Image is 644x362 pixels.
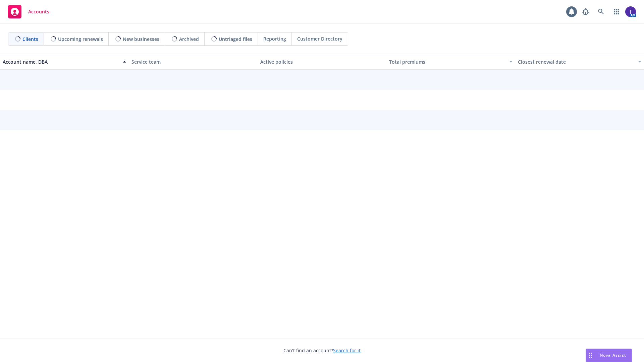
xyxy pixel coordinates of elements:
a: Report a Bug [579,5,592,18]
div: Service team [131,58,255,65]
span: Upcoming renewals [58,36,103,43]
button: Total premiums [386,54,515,70]
a: Search [594,5,608,18]
span: Untriaged files [219,36,252,43]
span: Accounts [28,9,49,14]
span: New businesses [123,36,159,43]
a: Switch app [610,5,623,18]
button: Closest renewal date [515,54,644,70]
span: Archived [179,36,199,43]
span: Reporting [263,35,286,42]
button: Active policies [258,54,386,70]
button: Service team [129,54,258,70]
div: Account name, DBA [3,58,119,65]
div: Total premiums [389,58,505,65]
span: Clients [22,36,38,43]
span: Customer Directory [297,35,342,42]
a: Search for it [333,347,361,354]
button: Nova Assist [586,349,632,362]
a: Accounts [5,2,52,21]
span: Nova Assist [600,352,626,358]
div: Drag to move [586,349,594,362]
span: Can't find an account? [283,347,361,354]
div: Active policies [260,58,384,65]
img: photo [625,6,636,17]
div: Closest renewal date [518,58,634,65]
